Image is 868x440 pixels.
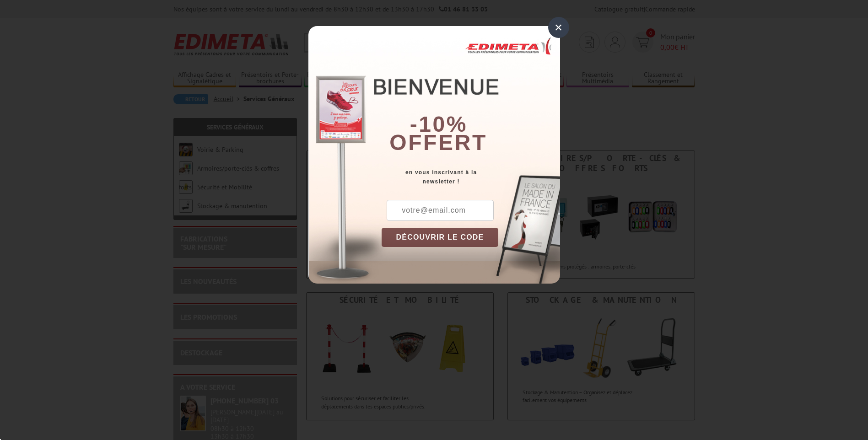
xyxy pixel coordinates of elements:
input: votre@email.com [387,200,494,221]
button: DÉCOUVRIR LE CODE [382,228,499,247]
div: × [548,17,569,38]
font: offert [389,130,487,155]
div: en vous inscrivant à la newsletter ! [382,168,560,186]
b: -10% [410,112,468,136]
